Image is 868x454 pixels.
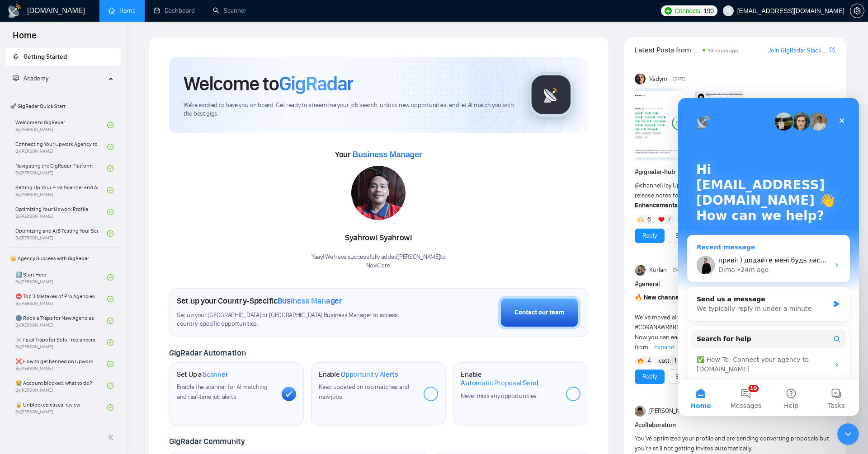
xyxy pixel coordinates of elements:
[461,370,558,388] h1: Enable
[725,8,731,14] span: user
[649,406,693,416] span: [PERSON_NAME]
[528,72,574,117] img: gigradar-logo.png
[107,144,113,150] span: check-circle
[13,253,168,280] div: ✅ How To: Connect your agency to [DOMAIN_NAME]
[341,370,398,379] span: Opportunity Alerts
[708,47,738,54] span: 13 hours ago
[850,7,864,14] span: setting
[279,71,353,96] span: GigRadar
[107,274,113,281] span: check-circle
[335,150,422,159] span: Your
[635,74,646,84] img: Vadym
[106,304,120,311] span: Help
[107,404,113,411] span: check-circle
[15,311,107,331] a: 🌚 Rookie Traps for New AgenciesBy[PERSON_NAME]
[40,167,57,177] div: Dima
[665,7,672,14] img: upwork-logo.png
[311,253,446,270] div: Yaay! We have successfully added [PERSON_NAME] to
[15,354,107,374] a: ❌ How to get banned on UpworkBy[PERSON_NAME]
[675,6,702,16] span: Connects:
[635,182,819,209] span: Hey Upwork growth hackers, here's our July round-up and release notes for GigRadar • is your prof...
[635,88,743,160] img: F09AC4U7ATU-image.png
[649,265,667,275] span: Korlan
[107,165,113,172] span: check-circle
[635,370,665,384] button: Reply
[19,197,151,206] div: Send us a message
[644,294,698,301] strong: New channel alert!
[635,182,661,189] span: @channel
[6,97,120,115] span: 🚀 GigRadar Quick Start
[169,348,245,358] span: GigRadar Automation
[15,398,107,417] a: 🔓 Unblocked cases: reviewBy[PERSON_NAME]
[169,436,245,446] span: GigRadar Community
[319,370,398,379] h1: Enable
[15,267,107,287] a: 1️⃣ Start HereBy[PERSON_NAME]
[13,232,168,250] button: Search for help
[107,318,113,324] span: check-circle
[150,304,167,311] span: Tasks
[635,406,646,417] img: Joey Akhter
[15,180,107,200] a: Setting Up Your First Scanner and Auto-BidderBy[PERSON_NAME]
[12,304,33,311] span: Home
[107,361,113,367] span: check-circle
[278,296,342,306] span: Business Manager
[850,4,864,18] button: setting
[108,7,136,14] a: homeHome
[40,159,235,166] span: привіт) додайте мені будь ласка feelit та hue and machine
[45,282,90,318] button: Messages
[24,53,67,61] span: Getting Started
[635,294,818,351] span: We’ve moved all to a dedicated space . Now you can easily follow weekly wins, case studies, and i...
[19,236,73,246] span: Search for help
[184,71,353,96] h1: Welcome to
[642,372,657,382] a: Reply
[15,202,107,222] a: Optimizing Your Upwork ProfileBy[PERSON_NAME]
[213,7,246,14] a: searchScanner
[837,423,859,445] iframe: Intercom live chat
[461,392,538,400] span: Never miss any opportunities.
[184,101,514,118] span: We're excited to have you on board. Get ready to streamline your job search, unlock new opportuni...
[635,279,835,289] h1: # general
[13,75,19,81] span: fund-projection-screen
[136,282,181,318] button: Tasks
[351,166,406,220] img: 1698162396058-IMG-20231023-WA0155.jpg
[15,376,107,396] a: 😭 Account blocked: what to do?By[PERSON_NAME]
[352,150,422,159] span: Business Manager
[461,379,538,388] span: Automatic Proposal Send
[675,372,715,382] a: See the details
[107,122,113,128] span: check-circle
[635,323,680,331] span: #C09ANAWR8R5
[177,383,268,401] span: Enable the scanner for AI matching and real-time job alerts.
[107,230,113,237] span: check-circle
[177,311,419,328] span: Set up your [GEOGRAPHIC_DATA] or [GEOGRAPHIC_DATA] Business Manager to access country-specific op...
[107,296,113,302] span: check-circle
[678,314,740,321] strong: client success stories
[768,46,828,56] a: Join GigRadar Slack Community
[15,289,107,309] a: ⛔ Top 3 Mistakes of Pro AgenciesBy[PERSON_NAME]
[13,53,19,60] span: rocket
[59,167,90,177] div: • 24m ago
[850,7,864,14] a: setting
[673,266,685,274] span: [DATE]
[90,282,136,318] button: Help
[19,206,151,215] div: We typically reply in under a minute
[830,46,835,53] span: export
[13,75,48,82] span: Academy
[703,6,713,16] span: 190
[177,296,342,306] h1: Set up your Country-Specific
[19,257,151,276] div: ✅ How To: Connect your agency to [DOMAIN_NAME]
[52,304,84,311] span: Messages
[15,115,107,135] a: Welcome to GigRadarBy[PERSON_NAME]
[107,187,113,193] span: check-circle
[657,356,671,366] span: :catt:
[675,231,715,241] a: See the details
[635,420,835,430] h1: # collaboration
[156,14,172,31] div: Close
[107,209,113,215] span: check-circle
